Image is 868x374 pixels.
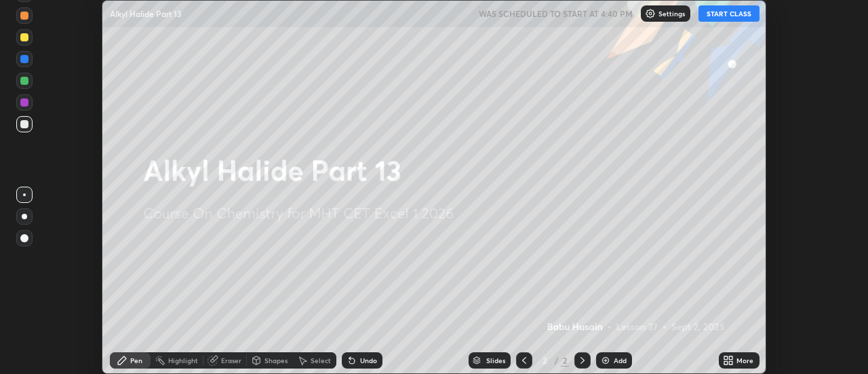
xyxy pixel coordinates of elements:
img: class-settings-icons [645,8,656,19]
div: Slides [486,357,505,364]
div: Shapes [264,357,288,364]
div: Highlight [168,357,198,364]
div: More [736,357,753,364]
div: 2 [561,354,569,367]
div: 2 [538,356,551,364]
p: Alkyl Halide Part 13 [110,8,182,19]
div: Undo [360,357,377,364]
div: Select [311,357,331,364]
h5: WAS SCHEDULED TO START AT 4:40 PM [479,7,633,20]
div: Add [614,357,627,364]
div: / [554,356,558,364]
div: Eraser [221,357,241,364]
button: START CLASS [698,5,759,22]
div: Pen [130,357,142,364]
img: add-slide-button [600,355,611,366]
p: Settings [658,10,685,17]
